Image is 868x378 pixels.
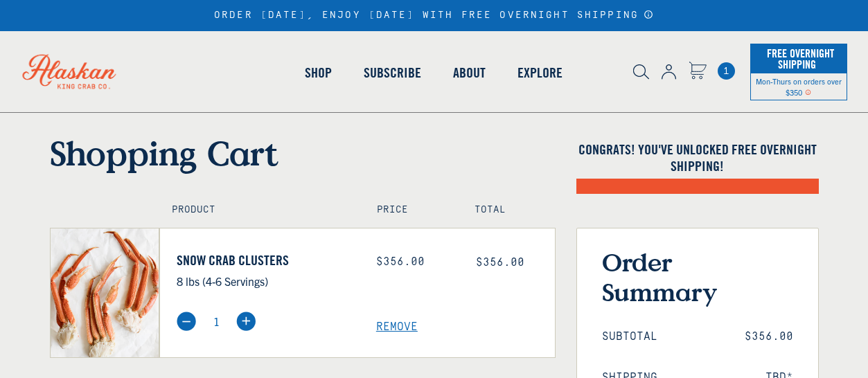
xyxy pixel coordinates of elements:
h4: Product [172,204,347,216]
h4: Price [377,204,445,216]
a: Shop [289,33,348,112]
h4: Total [475,204,542,216]
img: minus [177,312,196,331]
h1: Shopping Cart [50,133,556,173]
a: Cart [718,62,735,80]
a: Announcement Bar Modal [644,10,654,19]
span: Shipping Notice Icon [805,87,811,97]
span: 1 [718,62,735,80]
div: $356.00 [376,255,455,269]
img: Alaskan King Crab Co. logo [7,39,132,104]
img: plus [236,312,256,331]
a: Cart [689,62,707,82]
span: $356.00 [745,330,793,343]
a: Explore [502,33,578,112]
a: Snow Crab Clusters [177,252,355,269]
a: Subscribe [348,33,437,112]
span: $356.00 [476,256,524,269]
img: account [662,64,676,80]
img: Snow Crab Clusters - 8 lbs (4-6 Servings) [51,228,159,357]
a: Remove [376,321,555,334]
p: 8 lbs (4-6 Servings) [177,272,355,290]
img: search [633,64,649,80]
h3: Order Summary [602,247,793,307]
span: Subtotal [602,330,657,343]
span: Mon-Thurs on orders over $350 [756,76,842,97]
a: About [437,33,502,112]
div: ORDER [DATE], ENJOY [DATE] WITH FREE OVERNIGHT SHIPPING [214,10,654,21]
h4: Congrats! You've unlocked FREE OVERNIGHT SHIPPING! [576,141,819,174]
span: Free Overnight Shipping [763,43,834,75]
